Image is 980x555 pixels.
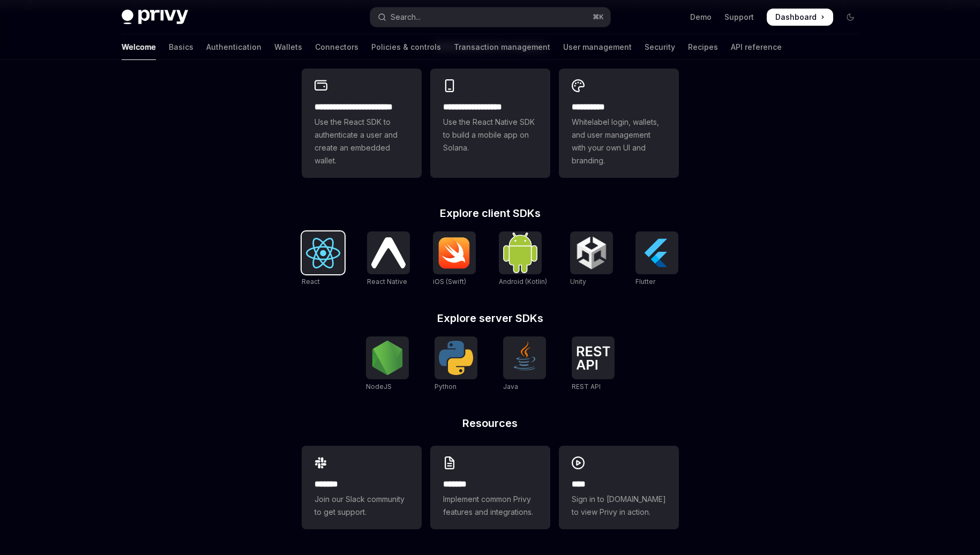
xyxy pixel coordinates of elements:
a: Support [724,12,754,22]
span: React Native [367,277,407,286]
a: React NativeReact Native [367,231,410,287]
span: Join our Slack community to get support. [315,493,409,519]
a: Authentication [206,34,261,60]
span: Unity [570,277,586,286]
a: JavaJava [503,336,546,392]
img: dark logo [122,10,188,25]
span: Implement common Privy features and integrations. [443,493,537,519]
img: Python [439,341,473,375]
img: Java [507,341,542,375]
span: Whitelabel login, wallets, and user management with your own UI and branding. [572,116,666,167]
a: Security [645,34,675,60]
a: ****Sign in to [DOMAIN_NAME] to view Privy in action. [559,446,679,529]
h2: Explore client SDKs [302,208,679,219]
a: PythonPython [435,336,477,392]
span: React [302,277,320,286]
a: Android (Kotlin)Android (Kotlin) [499,231,547,287]
a: UnityUnity [570,231,613,287]
span: Python [435,382,457,391]
img: Flutter [640,236,674,270]
a: API reference [731,34,782,60]
a: Wallets [274,34,302,60]
a: Connectors [315,34,358,60]
button: Open search [370,7,610,27]
span: Sign in to [DOMAIN_NAME] to view Privy in action. [572,493,666,519]
h2: Explore server SDKs [302,313,679,324]
a: Recipes [688,34,718,60]
a: iOS (Swift)iOS (Swift) [433,231,476,287]
span: REST API [572,382,601,391]
img: React [306,238,340,268]
span: Dashboard [775,12,817,22]
a: Demo [690,12,712,22]
a: REST APIREST API [572,336,615,392]
img: Unity [574,236,609,270]
a: ReactReact [302,231,345,287]
img: iOS (Swift) [437,237,472,269]
a: Welcome [122,34,156,60]
img: NodeJS [370,341,405,375]
a: **** *****Whitelabel login, wallets, and user management with your own UI and branding. [559,69,679,178]
a: **** **Implement common Privy features and integrations. [430,446,550,529]
span: iOS (Swift) [433,277,466,286]
span: Flutter [635,277,655,286]
span: Use the React Native SDK to build a mobile app on Solana. [443,116,537,154]
a: **** **Join our Slack community to get support. [302,446,422,529]
img: REST API [576,346,610,370]
a: Policies & controls [371,34,441,60]
img: React Native [371,237,406,268]
a: User management [563,34,632,60]
h2: Resources [302,418,679,429]
button: Toggle dark mode [842,9,859,26]
a: NodeJSNodeJS [366,336,409,392]
span: Use the React SDK to authenticate a user and create an embedded wallet. [315,116,409,167]
a: Basics [169,34,193,60]
span: Java [503,382,518,391]
span: NodeJS [366,382,392,391]
a: **** **** **** ***Use the React Native SDK to build a mobile app on Solana. [430,69,550,178]
div: Search... [391,11,421,24]
a: Transaction management [454,34,550,60]
span: Android (Kotlin) [499,277,547,286]
img: Android (Kotlin) [503,232,537,273]
span: ⌘ K [593,13,604,21]
a: Dashboard [767,9,833,26]
a: FlutterFlutter [635,231,678,287]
